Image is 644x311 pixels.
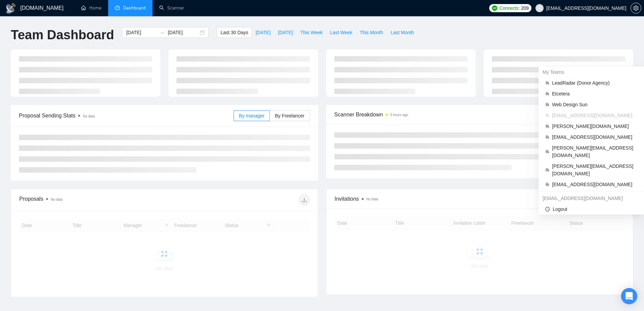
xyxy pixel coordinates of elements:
span: Logout [545,205,637,213]
span: [PERSON_NAME][EMAIL_ADDRESS][DOMAIN_NAME] [552,162,637,177]
span: dashboard [115,5,120,10]
button: setting [630,3,641,14]
span: team [545,81,549,85]
span: LeadRadar (Donor Agency) [552,79,637,87]
div: dima.mirov@gigradar.io [539,193,644,204]
span: By Freelancer [275,113,304,118]
span: team [545,150,549,154]
input: End date [168,29,198,36]
button: [DATE] [274,27,296,38]
span: team [545,182,549,186]
span: Web Design Sun [552,101,637,108]
span: No data [51,198,63,201]
span: team [545,103,549,107]
button: [DATE] [252,27,274,38]
h1: Team Dashboard [11,27,114,43]
input: Start date [126,29,157,36]
button: This Month [356,27,387,38]
span: Last Week [330,29,352,36]
button: Last 30 Days [217,27,252,38]
span: No data [83,114,95,118]
span: [EMAIL_ADDRESS][DOMAIN_NAME] [552,181,637,188]
button: This Week [296,27,326,38]
span: Proposal Sending Stats [19,111,234,120]
span: This Month [360,29,383,36]
img: logo [5,3,16,14]
span: logout [545,207,550,212]
span: swap-right [160,30,165,35]
span: 209 [521,4,528,12]
span: Etcetera [552,90,637,97]
span: team [545,135,549,139]
img: upwork-logo.png [492,5,497,11]
span: Scanner Breakdown [334,110,625,119]
time: 5 hours ago [390,113,408,117]
span: [DATE] [278,29,293,36]
span: No data [366,197,378,201]
span: [PERSON_NAME][DOMAIN_NAME] [552,123,637,130]
span: Invitations [335,195,625,203]
div: Proposals [19,195,164,205]
span: [EMAIL_ADDRESS][DOMAIN_NAME] [552,112,637,119]
a: setting [630,5,641,11]
a: searchScanner [159,5,184,11]
span: to [160,30,165,35]
button: Last Week [326,27,356,38]
span: Last Month [390,29,414,36]
span: [DATE] [256,29,270,36]
span: Dashboard [123,5,146,11]
span: This Week [300,29,323,36]
span: team [545,92,549,96]
span: [EMAIL_ADDRESS][DOMAIN_NAME] [552,133,637,141]
span: user [537,6,542,10]
span: Connects: [499,4,520,12]
span: team [545,168,549,172]
span: By manager [239,113,264,118]
button: Last Month [387,27,418,38]
span: team [545,113,549,117]
div: My Teams [539,67,644,77]
span: setting [631,5,641,11]
span: team [545,124,549,128]
span: [PERSON_NAME][EMAIL_ADDRESS][DOMAIN_NAME] [552,144,637,159]
span: Last 30 Days [220,29,248,36]
div: Open Intercom Messenger [621,288,637,304]
a: homeHome [81,5,101,11]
